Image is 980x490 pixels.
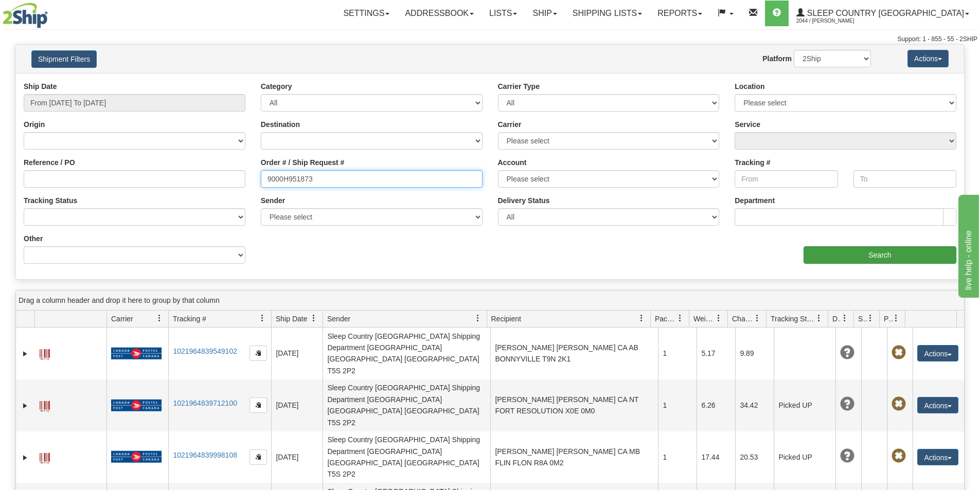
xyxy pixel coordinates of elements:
button: Copy to clipboard [250,397,267,413]
span: Unknown [840,449,854,463]
td: 6.26 [697,379,735,431]
td: 34.42 [735,379,774,431]
label: Service [735,119,760,130]
label: Category [261,81,292,92]
label: Sender [261,195,285,206]
a: Shipping lists [565,1,650,26]
label: Carrier [498,119,522,130]
td: [PERSON_NAME] [PERSON_NAME] CA MB FLIN FLON R8A 0M2 [490,431,658,483]
span: Pickup Not Assigned [892,346,906,360]
label: Order # / Ship Request # [261,157,345,168]
a: Expand [20,349,30,359]
label: Other [24,233,43,244]
img: 20 - Canada Post [111,450,162,463]
td: 1 [658,328,697,379]
label: Delivery Status [498,195,550,206]
td: 9.89 [735,328,774,379]
label: Origin [24,119,45,130]
input: From [735,170,838,188]
span: Unknown [840,346,854,360]
button: Actions [917,449,958,465]
a: Shipment Issues filter column settings [862,310,879,327]
button: Shipment Filters [31,50,97,68]
a: Label [40,344,50,361]
td: [PERSON_NAME] [PERSON_NAME] CA AB BONNYVILLE T9N 2K1 [490,328,658,379]
img: logo2044.jpg [3,3,48,28]
td: Sleep Country [GEOGRAPHIC_DATA] Shipping Department [GEOGRAPHIC_DATA] [GEOGRAPHIC_DATA] [GEOGRAPH... [323,379,490,431]
a: Label [40,448,50,465]
a: Pickup Status filter column settings [887,310,905,327]
a: Lists [482,1,525,26]
div: Support: 1 - 855 - 55 - 2SHIP [3,35,977,44]
a: Ship Date filter column settings [305,310,323,327]
label: Tracking # [735,157,770,168]
span: Unknown [840,397,854,411]
label: Account [498,157,527,168]
td: 17.44 [697,431,735,483]
a: Addressbook [397,1,482,26]
span: Shipment Issues [858,314,867,324]
a: Sender filter column settings [469,310,487,327]
a: Label [40,396,50,413]
a: 1021964839712100 [173,399,237,407]
a: Expand [20,401,30,411]
a: Delivery Status filter column settings [836,310,853,327]
span: Tracking # [173,314,206,324]
a: Settings [335,1,397,26]
a: Recipient filter column settings [633,310,650,327]
label: Carrier Type [498,81,540,92]
td: 1 [658,379,697,431]
td: [PERSON_NAME] [PERSON_NAME] CA NT FORT RESOLUTION X0E 0M0 [490,379,658,431]
a: Expand [20,452,30,463]
span: 2044 / [PERSON_NAME] [796,16,874,26]
label: Department [735,195,775,206]
span: Pickup Not Assigned [892,397,906,411]
span: Tracking Status [771,314,815,324]
a: 1021964839549102 [173,347,237,355]
span: Recipient [491,314,521,324]
a: Tracking # filter column settings [254,310,271,327]
label: Platform [762,53,792,64]
label: Reference / PO [24,157,75,168]
div: live help - online [8,6,95,19]
td: 5.17 [697,328,735,379]
button: Actions [917,397,958,413]
img: 20 - Canada Post [111,347,162,360]
td: [DATE] [271,379,323,431]
td: 20.53 [735,431,774,483]
td: Picked UP [774,379,835,431]
button: Copy to clipboard [250,346,267,361]
td: Sleep Country [GEOGRAPHIC_DATA] Shipping Department [GEOGRAPHIC_DATA] [GEOGRAPHIC_DATA] [GEOGRAPH... [323,328,490,379]
label: Destination [261,119,300,130]
label: Tracking Status [24,195,77,206]
span: Packages [655,314,676,324]
span: Carrier [111,314,133,324]
span: Weight [693,314,715,324]
span: Pickup Not Assigned [892,449,906,463]
a: Carrier filter column settings [151,310,168,327]
span: Pickup Status [884,314,893,324]
td: [DATE] [271,431,323,483]
img: 20 - Canada Post [111,399,162,412]
td: Picked UP [774,431,835,483]
iframe: chat widget [956,192,979,297]
a: Ship [525,1,564,26]
button: Actions [917,345,958,361]
td: Sleep Country [GEOGRAPHIC_DATA] Shipping Department [GEOGRAPHIC_DATA] [GEOGRAPHIC_DATA] [GEOGRAPH... [323,431,490,483]
label: Ship Date [24,81,57,92]
span: Ship Date [276,314,307,324]
a: Reports [650,1,710,26]
span: Sender [327,314,350,324]
span: Delivery Status [832,314,841,324]
input: To [853,170,956,188]
a: Charge filter column settings [749,310,766,327]
div: grid grouping header [16,291,964,311]
td: [DATE] [271,328,323,379]
a: Packages filter column settings [671,310,689,327]
a: Sleep Country [GEOGRAPHIC_DATA] 2044 / [PERSON_NAME] [789,1,977,26]
a: 1021964839998108 [173,451,237,459]
input: Search [804,246,956,264]
button: Actions [907,50,949,67]
td: 1 [658,431,697,483]
span: Sleep Country [GEOGRAPHIC_DATA] [805,9,964,17]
